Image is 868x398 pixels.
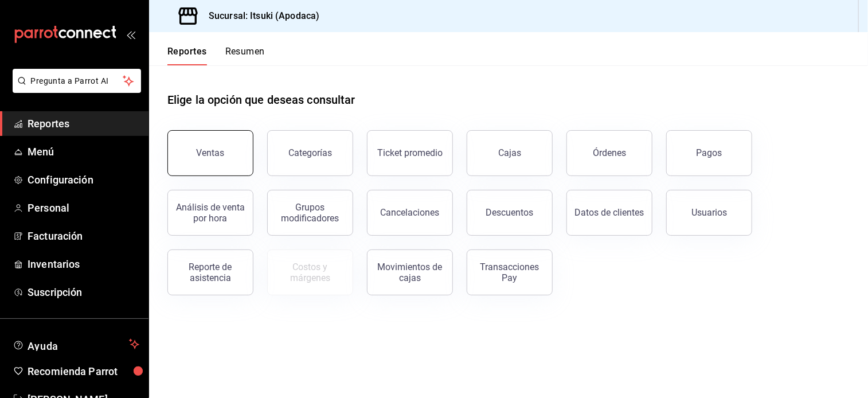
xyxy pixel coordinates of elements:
div: Usuarios [691,207,727,218]
div: Ventas [197,147,225,158]
button: Datos de clientes [566,190,652,236]
button: Análisis de venta por hora [167,190,253,236]
div: Cajas [498,147,521,158]
div: Categorías [288,147,332,158]
button: Ticket promedio [367,130,453,176]
button: Órdenes [566,130,652,176]
font: Inventarios [28,258,80,270]
button: open_drawer_menu [126,30,135,39]
div: Análisis de venta por hora [175,202,246,224]
button: Usuarios [666,190,752,236]
button: Reporte de asistencia [167,249,253,295]
button: Resumen [225,46,265,65]
div: Pestañas de navegación [167,46,265,65]
div: Costos y márgenes [275,262,346,283]
button: Transacciones Pay [467,249,553,295]
div: Datos de clientes [575,207,644,218]
span: Pregunta a Parrot AI [31,75,123,87]
div: Ticket promedio [377,147,443,158]
font: Reportes [28,118,69,130]
button: Descuentos [467,190,553,236]
font: Recomienda Parrot [28,365,118,377]
span: Ayuda [28,337,124,351]
h3: Sucursal: Itsuki (Apodaca) [200,9,319,23]
div: Órdenes [593,147,626,158]
button: Categorías [267,130,353,176]
div: Grupos modificadores [275,202,346,224]
div: Movimientos de cajas [374,262,445,283]
h1: Elige la opción que deseas consultar [167,91,355,108]
div: Transacciones Pay [474,262,545,283]
font: Personal [28,202,69,214]
font: Configuración [28,174,93,186]
button: Cancelaciones [367,190,453,236]
button: Movimientos de cajas [367,249,453,295]
font: Facturación [28,230,83,242]
font: Menú [28,146,54,158]
button: Cajas [467,130,553,176]
div: Cancelaciones [381,207,440,218]
font: Reportes [167,46,207,57]
a: Pregunta a Parrot AI [8,83,141,95]
div: Pagos [697,147,722,158]
div: Reporte de asistencia [175,262,246,283]
button: Ventas [167,130,253,176]
button: Grupos modificadores [267,190,353,236]
button: Pagos [666,130,752,176]
font: Suscripción [28,286,82,298]
div: Descuentos [486,207,534,218]
button: Contrata inventarios para ver este reporte [267,249,353,295]
button: Pregunta a Parrot AI [13,69,141,93]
